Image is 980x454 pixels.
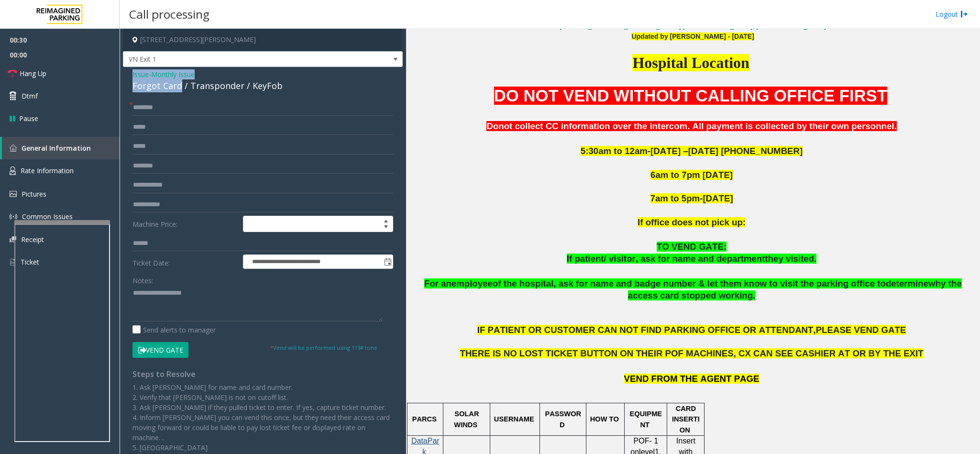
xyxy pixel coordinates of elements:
[451,278,493,288] span: employee
[928,278,936,288] span: w
[477,325,816,335] span: IF PATIENT OR CUSTOMER CAN NOT FIND PARKING OFFICE OR ATTENDANT,
[816,325,906,335] span: PLEASE VEND GATE
[132,325,216,335] label: Send alerts to manager
[454,410,481,428] span: SOLAR WINDS
[10,213,17,221] img: 'icon'
[149,70,195,79] span: -
[123,29,403,51] h4: [STREET_ADDRESS][PERSON_NAME]
[657,242,727,252] span: TO VEND GATE:
[123,52,347,67] span: VN Exit 1
[638,217,746,227] span: If office does not pick up:
[494,87,887,105] span: DO NOT VEND WITHOUT CALLING OFFICE FIRST
[132,342,188,358] button: Vend Gate
[151,69,195,79] span: Monthly Issue
[624,374,760,384] span: VEND FROM THE AGENT PAGE
[22,144,91,153] span: General Information
[132,382,393,453] p: 1. Ask [PERSON_NAME] for name and card number. 2. Verify that [PERSON_NAME] is not on cutoff list...
[124,2,214,26] h3: Call processing
[896,278,928,288] span: termine
[460,348,923,358] span: THERE IS NO LOST TICKET BUTTON ON THEIR POF MACHINES, CX CAN SEE CASHIER AT OR BY THE EXIT
[379,224,393,232] span: Decrease value
[382,255,393,268] span: Toggle popup
[886,278,896,288] span: de
[10,236,16,243] img: 'icon'
[765,254,816,264] span: they visited.
[132,272,153,286] label: Notes:
[486,121,896,131] b: Donot collect CC information over the intercom. All payment is collected by their own personnel.
[424,278,451,288] span: For an
[19,113,38,123] span: Pause
[672,405,700,434] span: CARD INSERTION
[10,166,16,175] img: 'icon'
[493,278,517,288] span: of the
[132,370,393,379] h4: Steps to Resolve
[936,9,968,19] a: Logout
[22,189,46,199] span: Pictures
[494,415,534,423] span: USERNAME
[2,137,120,159] a: General Information
[21,166,74,175] span: Rate Information
[20,68,46,78] span: Hang Up
[567,254,765,264] span: If patient/ visitor, ask for name and department
[132,69,149,79] span: Issue
[628,278,962,300] span: hy the access card stopped working.
[519,278,886,288] span: hospital, ask for name and badge number & let them know to visit the parking office to
[632,54,749,71] span: Hospital Location
[10,144,17,152] img: 'icon'
[631,33,754,40] span: Updated by [PERSON_NAME] - [DATE]
[650,170,733,180] span: 6am to 7pm [DATE]
[22,212,73,221] span: Common Issues
[581,146,803,156] span: 5:30am to 12am-[DATE] –[DATE] [PHONE_NUMBER]
[10,191,17,197] img: 'icon'
[960,9,968,19] img: logout
[270,344,377,351] small: Vend will be performed using 119# tone
[132,79,393,92] div: Forgot Card / Transponder / KeyFob
[590,415,619,423] span: HOW TO
[630,410,662,428] span: EQUIPMENT
[650,193,733,203] span: 7am to 5pm-[DATE]
[22,91,38,101] span: Dtmf
[130,216,241,232] label: Machine Price:
[379,216,393,224] span: Increase value
[545,410,581,428] span: PASSWORD
[10,258,16,266] img: 'icon'
[412,415,437,423] span: PARCS
[130,255,241,269] label: Ticket Date:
